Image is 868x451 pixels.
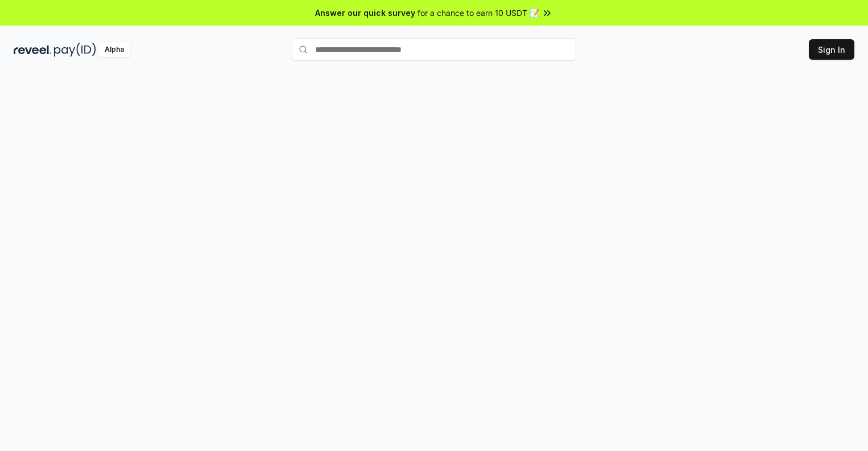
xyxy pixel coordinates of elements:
[14,43,52,57] img: reveel_dark
[98,43,130,57] div: Alpha
[809,39,854,60] button: Sign In
[418,7,539,19] span: for a chance to earn 10 USDT 📝
[54,43,96,57] img: pay_id
[315,7,415,19] span: Answer our quick survey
